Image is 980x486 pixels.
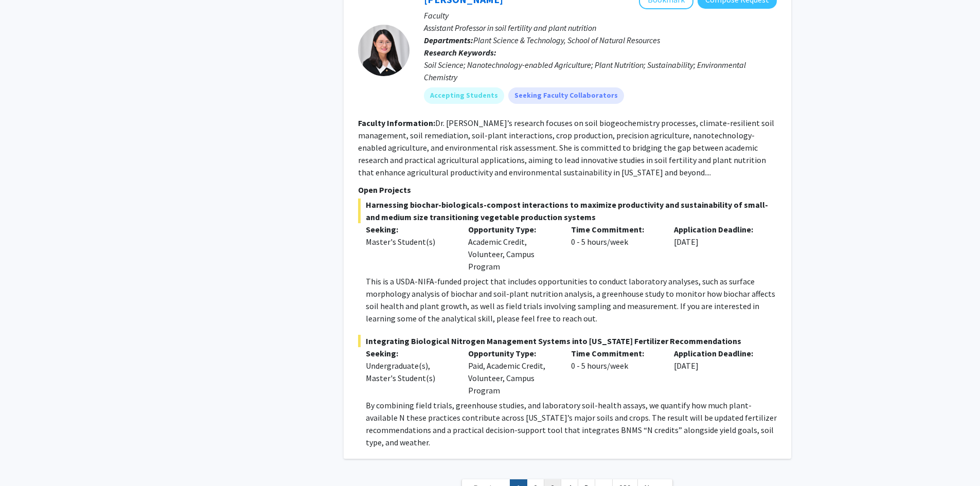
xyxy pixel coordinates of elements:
p: Assistant Professor in soil fertility and plant nutrition [424,22,777,34]
span: Plant Science & Technology, School of Natural Resources [473,35,660,45]
p: Time Commitment: [571,347,658,359]
p: Application Deadline: [674,223,761,236]
fg-read-more: Dr. [PERSON_NAME]’s research focuses on soil biogeochemistry processes, climate-resilient soil ma... [358,118,774,177]
div: [DATE] [666,223,769,273]
b: Research Keywords: [424,47,496,58]
p: Faculty [424,9,777,22]
div: Master's Student(s) [366,236,453,248]
p: Application Deadline: [674,347,761,359]
div: Soil Science; Nanotechnology-enabled Agriculture; Plant Nutrition; Sustainability; Environmental ... [424,59,777,83]
b: Faculty Information: [358,118,435,128]
div: Paid, Academic Credit, Volunteer, Campus Program [460,347,563,397]
span: Integrating Biological Nitrogen Management Systems into [US_STATE] Fertilizer Recommendations [358,335,777,347]
p: Opportunity Type: [468,347,556,359]
p: Time Commitment: [571,223,658,236]
mat-chip: Accepting Students [424,87,504,104]
div: [DATE] [666,347,769,397]
p: Opportunity Type: [468,223,556,236]
span: Harnessing biochar-biologicals-compost interactions to maximize productivity and sustainability o... [358,199,777,223]
p: Seeking: [366,347,453,359]
b: Departments: [424,35,473,45]
div: Undergraduate(s), Master's Student(s) [366,359,453,384]
p: Seeking: [366,223,453,236]
div: Academic Credit, Volunteer, Campus Program [460,223,563,273]
p: By combining field trials, greenhouse studies, and laboratory soil-health assays, we quantify how... [366,399,777,448]
div: 0 - 5 hours/week [563,223,666,273]
mat-chip: Seeking Faculty Collaborators [508,87,624,104]
iframe: Chat [8,440,44,478]
p: This is a USDA-NIFA-funded project that includes opportunities to conduct laboratory analyses, su... [366,275,777,325]
div: 0 - 5 hours/week [563,347,666,397]
p: Open Projects [358,184,777,196]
